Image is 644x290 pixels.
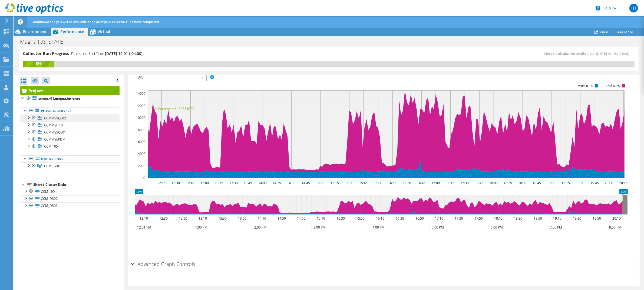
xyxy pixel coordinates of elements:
[446,181,454,185] text: 17:15
[44,130,66,135] span: CCMMSSQL01
[20,122,120,129] a: CCMMSIT10
[273,181,281,185] text: 14:15
[200,181,209,185] text: 13:00
[435,216,443,221] text: 17:10
[20,115,120,122] a: CCMMSSQL02
[38,96,80,101] b: ccmesx01.magna.intranet
[297,216,305,221] text: 14:50
[33,181,120,188] div: Shared Cluster Disks
[138,164,146,168] text: 2000
[331,181,339,185] text: 15:15
[494,216,503,221] text: 18:10
[136,115,146,120] text: 10000
[596,6,600,11] svg: \n
[20,86,120,95] a: Project
[44,116,66,120] span: CCMMSSQL02
[534,216,542,221] text: 18:50
[544,51,632,56] span: Next recalculation available at
[518,181,527,185] text: 18:30
[151,106,194,111] text: 95th Percentile = 12365 IOPS
[218,216,227,221] text: 13:30
[136,91,146,96] text: 14000
[20,195,120,202] a: CCM_DS02
[131,259,195,269] h2: Advanced Graph Controls
[596,51,629,56] span: [DATE] 04:06 (-04:00)
[258,181,267,185] text: 14:00
[336,216,345,221] text: 15:30
[474,216,483,221] text: 17:50
[44,137,65,142] span: CCMMSEPDM
[138,128,146,132] text: 8000
[562,181,570,185] text: 19:15
[20,155,120,162] a: Hypervisors
[105,51,142,56] span: [DATE] 12:01 (-04:00)
[20,188,120,195] a: CCM_ISO
[44,164,61,168] span: CCM_clu01
[417,181,425,185] text: 16:45
[533,181,541,185] text: 18:45
[20,143,120,150] a: CCMIT05
[612,28,637,36] a: More
[287,181,295,185] text: 14:30
[547,181,555,185] text: 19:00
[134,74,203,81] span: IOPS
[23,61,54,67] div: 5%
[619,181,628,185] text: 20:15
[431,181,440,185] text: 17:00
[159,216,168,221] text: 12:30
[179,216,187,221] text: 12:50
[138,139,146,144] text: 6000
[475,181,483,185] text: 17:45
[578,84,593,88] text: Write IOPS
[317,216,325,221] text: 15:10
[302,181,310,185] text: 14:45
[396,216,404,221] text: 16:30
[238,216,246,221] text: 13:50
[20,95,120,102] a: ccmesx01.magna.intranet
[215,181,223,185] text: 13:15
[244,181,252,185] text: 13:45
[573,216,581,221] text: 19:30
[356,216,365,221] text: 15:50
[514,216,522,221] text: 18:30
[136,103,146,108] text: 12000
[593,216,601,221] text: 19:50
[590,28,612,36] a: Share
[455,216,463,221] text: 17:30
[140,216,148,221] text: 12:10
[23,29,47,34] span: Environment
[374,181,382,185] text: 16:00
[629,4,638,12] span: IH
[345,181,353,185] text: 15:30
[376,216,384,221] text: 16:10
[278,216,286,221] text: 14:30
[388,181,397,185] text: 16:15
[60,29,84,34] span: Performance
[171,181,180,185] text: 12:30
[157,181,166,185] text: 12:15
[553,216,562,221] text: 19:10
[612,216,621,221] text: 20:10
[258,216,266,221] text: 14:10
[229,181,238,185] text: 13:30
[138,151,146,156] text: 4000
[199,216,207,221] text: 13:10
[20,202,120,209] a: CCM_DS01
[20,136,120,143] a: CCMMSEPDM
[20,107,120,115] a: Physical Servers
[44,123,63,128] span: CCMMSIT10
[359,181,368,185] text: 15:45
[98,29,110,34] span: Virtual
[504,181,512,185] text: 18:15
[20,162,120,170] a: CCM_clu01
[403,181,411,185] text: 16:30
[415,216,424,221] text: 16:50
[20,129,120,136] a: CCMMSSQL01
[143,175,145,180] text: 0
[71,51,142,57] h4: Projected End Time:
[590,181,599,185] text: 19:45
[576,181,584,185] text: 19:30
[489,181,498,185] text: 18:00
[18,39,73,45] h1: Magna [US_STATE]
[316,181,324,185] text: 15:00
